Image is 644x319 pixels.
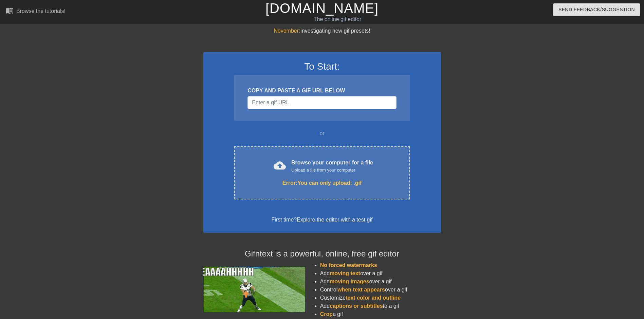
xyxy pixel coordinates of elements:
[16,8,66,14] div: Browse the tutorials!
[320,310,441,318] li: a gif
[330,270,360,276] span: moving text
[337,287,385,293] span: when text appears
[320,294,441,302] li: Customize
[247,87,396,95] div: COPY AND PASTE A GIF URL BELOW
[320,269,441,278] li: Add over a gif
[247,96,396,109] input: Username
[330,303,383,309] span: captions or subtitles
[248,179,395,187] div: Error: You can only upload: .gif
[5,6,66,17] a: Browse the tutorials!
[203,249,441,259] h4: Gifntext is a powerful, online, free gif editor
[320,302,441,310] li: Add to a gif
[274,159,286,172] span: cloud_upload
[320,262,377,268] span: No forced watermarks
[291,167,373,174] div: Upload a file from your computer
[320,311,333,317] span: Crop
[291,159,373,174] div: Browse your computer for a file
[265,1,379,16] a: [DOMAIN_NAME]
[203,27,441,35] div: Investigating new gif presets!
[221,129,423,138] div: or
[5,6,14,15] span: menu_book
[212,61,432,72] h3: To Start:
[320,286,441,294] li: Control over a gif
[212,216,432,224] div: First time?
[558,5,635,14] span: Send Feedback/Suggestion
[297,217,372,223] a: Explore the editor with a test gif
[320,278,441,286] li: Add over a gif
[218,15,457,23] div: The online gif editor
[553,3,640,16] button: Send Feedback/Suggestion
[330,279,369,284] span: moving images
[346,295,401,301] span: text color and outline
[274,28,300,34] span: November:
[203,267,305,312] img: football_small.gif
